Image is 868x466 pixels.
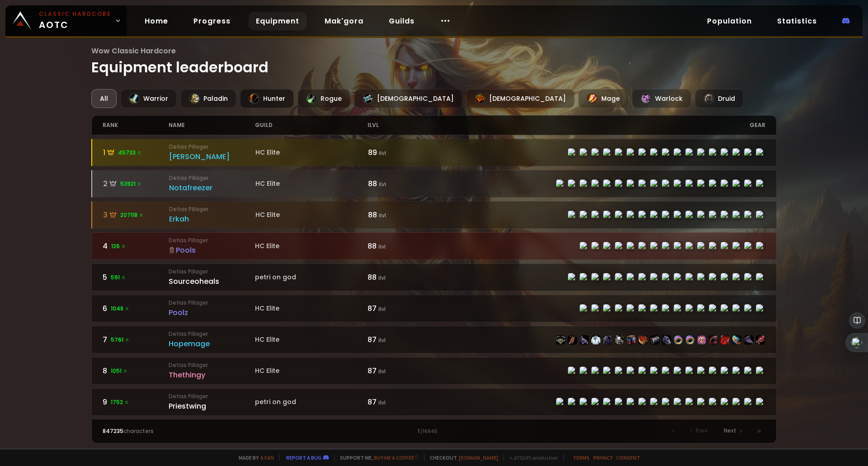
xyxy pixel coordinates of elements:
small: Defias Pillager [169,330,255,338]
span: 1051 [111,367,128,375]
small: ilvl [379,149,386,157]
div: Mage [578,89,628,108]
div: petri on god [255,273,368,282]
div: 87 [368,365,434,377]
a: Progress [186,12,238,30]
img: item-22499 [580,335,589,344]
div: 87 [368,303,434,314]
a: Consent [616,454,640,461]
div: [DEMOGRAPHIC_DATA] [354,89,462,108]
a: Report a bug [286,454,321,461]
div: Sourceoheals [169,276,255,287]
small: Defias Pillager [169,236,255,245]
div: Poolz [169,307,255,318]
span: Checkout [424,454,498,461]
small: / 16945 [420,428,438,435]
div: HC Elite [255,366,368,376]
div: [PERSON_NAME] [169,151,255,162]
a: 253921 Defias PillagerNotafreezerHC Elite88 ilvlitem-22498item-23057item-22983item-2575item-22496... [91,170,777,198]
span: Prev [696,427,708,435]
div: Thethingy [169,369,255,381]
div: Pools [169,245,255,256]
div: 2 [103,178,170,189]
a: [DOMAIN_NAME] [459,454,498,461]
img: item-23021 [650,335,659,344]
span: 5761 [111,336,130,344]
div: HC Elite [255,304,368,313]
div: 7 [103,334,169,345]
a: Terms [573,454,590,461]
div: gear [434,116,765,135]
span: Wow Classic Hardcore [91,45,777,56]
a: 145733 Defias Pillager[PERSON_NAME]HC Elite89 ilvlitem-22498item-23057item-22499item-4335item-224... [91,139,777,166]
small: Defias Pillager [169,392,255,400]
img: item-23025 [685,335,694,344]
img: item-22496 [603,335,612,344]
span: 45733 [118,149,142,157]
div: 4 [103,240,169,252]
a: Equipment [249,12,307,30]
div: 89 [368,147,434,158]
small: ilvl [379,180,386,188]
div: name [169,116,255,135]
img: item-21608 [568,335,577,344]
small: ilvl [378,399,386,406]
div: rank [103,116,169,135]
a: 81051 Defias PillagerThethingyHC Elite87 ilvlitem-22428item-21712item-22429item-22425item-21582it... [91,357,777,385]
div: Paladin [180,89,236,108]
a: Guilds [382,12,422,30]
h1: Equipment leaderboard [91,45,777,78]
small: Classic Hardcore [39,10,111,18]
div: 1 [268,427,599,435]
img: item-23237 [674,335,683,344]
a: Mak'gora [317,12,371,30]
small: ilvl [378,336,386,344]
a: 5591 Defias PillagerSourceohealspetri on god88 ilvlitem-22514item-21712item-22515item-4336item-22... [91,264,777,291]
div: HC Elite [255,241,368,251]
span: 1048 [111,305,130,313]
img: item-22500 [638,335,647,344]
a: Population [700,12,759,30]
img: item-23001 [697,335,706,344]
span: Next [724,427,736,435]
div: Hunter [240,89,294,108]
img: item-22497 [627,335,636,344]
span: v. d752d5 - production [504,454,558,461]
span: 591 [111,273,126,282]
div: HC Elite [255,179,368,188]
img: item-22501 [662,335,671,344]
small: Defias Pillager [169,205,255,213]
span: 53921 [120,180,142,188]
span: 1752 [111,398,129,406]
small: Defias Pillager [169,299,255,307]
div: 88 [368,209,434,221]
div: HC Elite [255,148,368,157]
a: Home [137,12,175,30]
a: 91752 Defias PillagerPriestwingpetri on god87 ilvlitem-22514item-21712item-22515item-22512item-21... [91,388,777,416]
div: Hopemage [169,338,255,349]
div: 1 [103,147,170,158]
span: Made by [233,454,274,461]
div: Warlock [632,89,691,108]
div: Rogue [297,89,350,108]
div: 87 [368,396,434,408]
img: item-22731 [721,335,730,344]
a: 3207118 Defias PillagerErkahHC Elite88 ilvlitem-22498item-23057item-22983item-17723item-22496item... [91,201,777,229]
div: Notafreezer [169,182,255,193]
a: a fan [260,454,274,461]
div: 8 [103,365,169,377]
div: petri on god [255,397,368,407]
small: ilvl [378,305,386,313]
small: Defias Pillager [169,268,255,276]
div: 88 [368,272,434,283]
div: Druid [695,89,744,108]
small: ilvl [378,367,386,375]
div: All [91,89,117,108]
div: characters [103,427,269,435]
img: item-22498 [556,335,565,344]
span: 126 [111,242,126,250]
div: Erkah [169,213,255,225]
div: HC Elite [255,335,368,344]
a: Privacy [593,454,613,461]
div: ilvl [368,116,434,135]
